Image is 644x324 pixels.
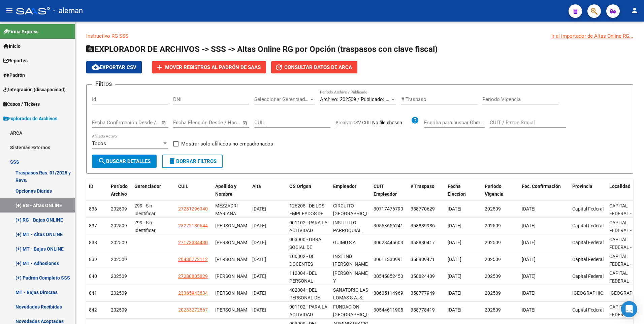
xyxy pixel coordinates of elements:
[89,184,93,189] span: ID
[111,273,127,279] span: 202509
[125,120,158,126] input: Fecha fin
[3,115,57,122] span: Explorador de Archivos
[215,203,238,216] span: MEZZADRI MARIANA
[3,86,66,93] span: Integración (discapacidad)
[522,257,536,262] span: [DATE]
[572,307,604,313] span: Capital Federal
[522,240,536,245] span: [DATE]
[215,223,251,228] span: [PERSON_NAME]
[132,179,175,209] datatable-header-cell: Gerenciador
[215,184,236,197] span: Apellido y Nombre
[3,28,38,35] span: Firma Express
[3,71,25,79] span: Padrón
[522,184,561,189] span: Fec. Confirmación
[178,273,208,279] span: 27280805829
[448,206,461,212] span: [DATE]
[178,206,208,212] span: 27281296340
[333,219,368,242] div: INSTITUTO PARROQUIAL NUESTRA S
[333,286,368,309] div: SANATORIO LAS LOMAS S.A. S. A.
[333,303,379,319] div: FUNDACION [GEOGRAPHIC_DATA]
[609,254,636,282] span: CAPITAL FEDERAL - CASTELLI(1-200)
[289,254,322,274] span: 106302 - DE DOCENTES PARTICULARES
[374,184,397,197] span: CUIT Empleador
[86,61,142,73] button: Exportar CSV
[53,3,83,18] span: - aleman
[572,223,604,228] span: Capital Federal
[411,184,434,189] span: # Traspaso
[111,206,127,212] span: 202509
[111,257,127,262] span: 202509
[168,158,217,164] span: Borrar Filtros
[289,270,326,306] span: 112004 - DEL PERSONAL SUPERIOR MERCEDES BENZ ARGENTINA
[335,120,372,125] span: Archivo CSV CUIL
[371,179,408,209] datatable-header-cell: CUIT Empleador
[333,269,369,300] div: [PERSON_NAME] Y [PERSON_NAME] SO
[374,223,403,228] span: 30568656241
[98,157,106,165] mat-icon: search
[572,273,604,279] span: Capital Federal
[448,273,461,279] span: [DATE]
[522,290,536,296] span: [DATE]
[289,220,327,241] span: 001102 - PARA LA ACTIVIDAD DOCENTE
[178,240,208,245] span: 27173334430
[448,240,461,245] span: [DATE]
[250,179,287,209] datatable-header-cell: Alta
[572,184,592,189] span: Provincia
[89,273,97,279] span: 840
[522,307,536,313] span: [DATE]
[252,306,284,314] div: [DATE]
[92,155,157,168] button: Buscar Detalles
[5,6,13,14] mat-icon: menu
[92,120,119,126] input: Fecha inicio
[519,179,570,209] datatable-header-cell: Fec. Confirmación
[86,33,128,39] a: Instructivo RG SSS
[448,184,466,197] span: Fecha Eleccion
[333,253,369,276] div: INST IND [PERSON_NAME] DE HALP
[271,61,357,73] button: Consultar datos de ARCA
[162,155,223,168] button: Borrar Filtros
[173,120,200,126] input: Fecha inicio
[134,203,156,216] span: Z99 - Sin Identificar
[284,64,352,70] span: Consultar datos de ARCA
[86,44,438,54] span: EXPLORADOR DE ARCHIVOS -> SSS -> Altas Online RG por Opción (traspasos con clave fiscal)
[252,222,284,230] div: [DATE]
[522,206,536,212] span: [DATE]
[3,42,21,50] span: Inicio
[411,307,435,313] span: 358778419
[485,290,501,296] span: 202509
[374,307,403,313] span: 30544611905
[411,290,435,296] span: 358777949
[374,290,403,296] span: 30605114969
[333,184,356,189] span: Empleador
[3,100,40,108] span: Casos / Tickets
[485,206,501,212] span: 202509
[92,79,115,89] h3: Filtros
[252,272,284,280] div: [DATE]
[252,256,284,263] div: [DATE]
[175,179,213,209] datatable-header-cell: CUIL
[408,179,445,209] datatable-header-cell: # Traspaso
[3,57,28,64] span: Reportes
[275,63,283,71] mat-icon: update
[89,290,97,296] span: 841
[215,307,251,313] span: [PERSON_NAME]
[252,239,284,247] div: [DATE]
[92,140,106,147] span: Todos
[485,307,501,313] span: 202509
[152,61,266,73] button: Mover registros al PADRÓN de SAAS
[333,239,356,247] div: GUIMU S A
[98,158,151,164] span: Buscar Detalles
[609,184,631,189] span: Localidad
[448,257,461,262] span: [DATE]
[411,206,435,212] span: 358770629
[572,240,604,245] span: Capital Federal
[178,184,188,189] span: CUIL
[289,203,324,239] span: 126205 - DE LOS EMPLEADOS DE COMERCIO Y ACTIVIDADES CIVILES
[320,96,402,102] span: Archivo: 202509 / Publicado: 202508
[134,184,161,189] span: Gerenciador
[411,223,435,228] span: 358889986
[411,257,435,262] span: 358909471
[111,240,127,245] span: 202509
[215,290,251,296] span: [PERSON_NAME]
[448,223,461,228] span: [DATE]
